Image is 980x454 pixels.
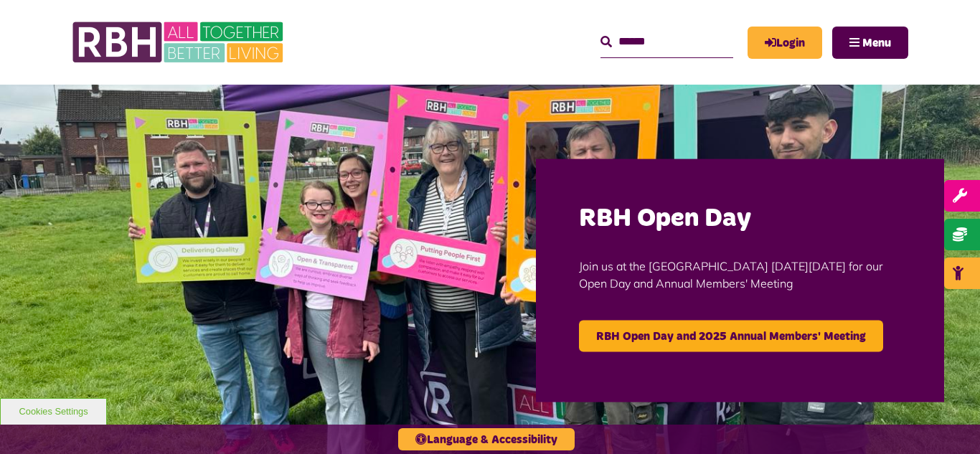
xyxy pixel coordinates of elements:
[862,37,891,49] span: Menu
[748,27,822,59] a: MyRBH
[579,235,901,313] p: Join us at the [GEOGRAPHIC_DATA] [DATE][DATE] for our Open Day and Annual Members' Meeting
[72,14,287,70] img: RBH
[579,320,883,351] a: RBH Open Day and 2025 Annual Members' Meeting
[832,27,908,59] button: Navigation
[579,202,901,235] h2: RBH Open Day
[398,428,575,450] button: Language & Accessibility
